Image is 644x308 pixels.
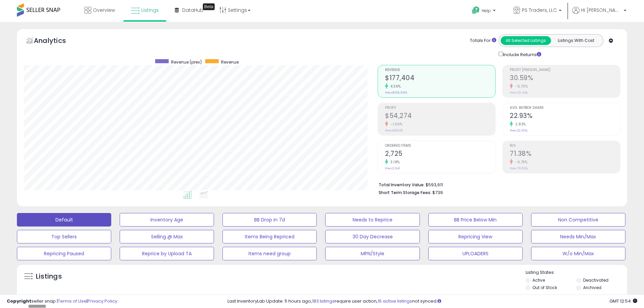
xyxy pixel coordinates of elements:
small: Prev: $55,151 [385,128,403,133]
li: $593,611 [379,180,615,188]
small: Prev: 76.53% [510,166,528,170]
small: 3.18% [388,160,400,165]
small: -5.70% [513,84,528,89]
button: Reprice by Upload TA [120,247,214,260]
b: Short Term Storage Fees: [379,190,431,195]
button: Listings With Cost [551,36,601,45]
button: Repricing View [428,230,523,243]
a: 16 active listings [378,298,412,304]
button: BB Price Below Min [428,213,523,227]
small: Prev: 2,641 [385,166,400,170]
div: Include Returns [494,50,549,58]
span: Revenue [385,68,495,72]
button: Needs to Reprice [325,213,420,227]
span: DataHub [182,7,204,14]
i: Get Help [472,6,480,15]
small: Prev: $169,995 [385,91,407,95]
span: $739 [432,189,443,196]
div: Tooltip anchor [203,3,215,10]
h2: $54,274 [385,112,495,121]
label: Deactivated [583,277,609,283]
label: Out of Stock [532,285,557,290]
span: PS Traders, LLC [522,7,557,14]
button: Items Being Repriced [222,230,317,243]
small: -6.73% [513,160,527,165]
button: Repricing Paused [17,247,111,260]
a: Privacy Policy [88,298,117,304]
label: Archived [583,285,601,290]
strong: Copyright [7,298,31,304]
label: Active [532,277,545,283]
h5: Analytics [34,36,79,47]
h2: 71.38% [510,150,620,159]
span: Profit [PERSON_NAME] [510,68,620,72]
button: Needs Min/Max [531,230,625,243]
button: 30 Day Decrease [325,230,420,243]
span: Overview [93,7,115,14]
button: W/o Min/Max [531,247,625,260]
span: Profit [385,106,495,110]
button: Non Competitive [531,213,625,227]
small: 4.36% [388,84,401,89]
a: Hi [PERSON_NAME] [572,7,626,22]
small: Prev: 32.44% [510,91,528,95]
p: Listing States: [526,269,627,276]
span: Hi [PERSON_NAME] [581,7,622,14]
button: Selling @ Max [120,230,214,243]
h2: $177,404 [385,74,495,83]
div: seller snap | | [7,298,117,305]
a: 183 listings [312,298,335,304]
small: 2.83% [513,122,526,127]
button: BB Drop in 7d [222,213,317,227]
button: All Selected Listings [501,36,551,45]
span: Listings [141,7,159,14]
span: Revenue [221,59,239,65]
button: UPLOADERS [428,247,523,260]
button: Items need group [222,247,317,260]
span: ROI [510,144,620,148]
span: 2025-08-18 12:54 GMT [610,298,637,304]
h2: 2,725 [385,150,495,159]
h2: 22.93% [510,112,620,121]
a: Help [467,1,502,22]
span: Avg. Buybox Share [510,106,620,110]
span: Revenue (prev) [171,59,202,65]
span: Help [482,8,491,14]
button: MPN/Style [325,247,420,260]
small: Prev: 22.30% [510,128,527,133]
button: Inventory Age [120,213,214,227]
a: Terms of Use [58,298,87,304]
button: Top Sellers [17,230,111,243]
div: Last InventoryLab Update: 5 hours ago, require user action, not synced. [228,298,637,305]
h2: 30.59% [510,74,620,83]
div: Totals For [470,38,496,44]
small: -1.59% [388,122,402,127]
span: Ordered Items [385,144,495,148]
h5: Listings [36,272,62,281]
button: Default [17,213,111,227]
b: Total Inventory Value: [379,182,425,188]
